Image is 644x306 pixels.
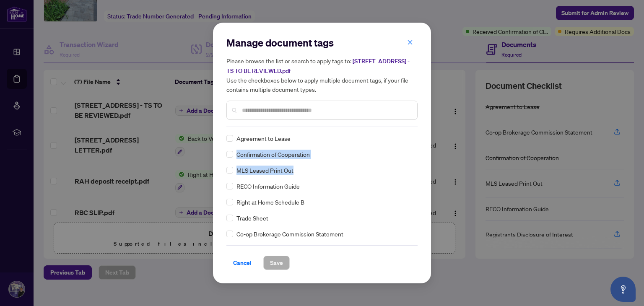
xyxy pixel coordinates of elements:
[236,213,268,223] span: Trade Sheet
[236,197,304,207] span: Right at Home Schedule B
[226,56,418,94] h5: Please browse the list or search to apply tags to: Use the checkboxes below to apply multiple doc...
[236,150,310,159] span: Confirmation of Cooperation
[407,39,413,45] span: close
[610,277,636,302] button: Open asap
[233,256,252,270] span: Cancel
[226,256,258,270] button: Cancel
[263,256,290,270] button: Save
[236,134,291,143] span: Agreement to Lease
[236,166,293,175] span: MLS Leased Print Out
[236,229,343,239] span: Co-op Brokerage Commission Statement
[236,182,300,191] span: RECO Information Guide
[226,36,418,49] h2: Manage document tags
